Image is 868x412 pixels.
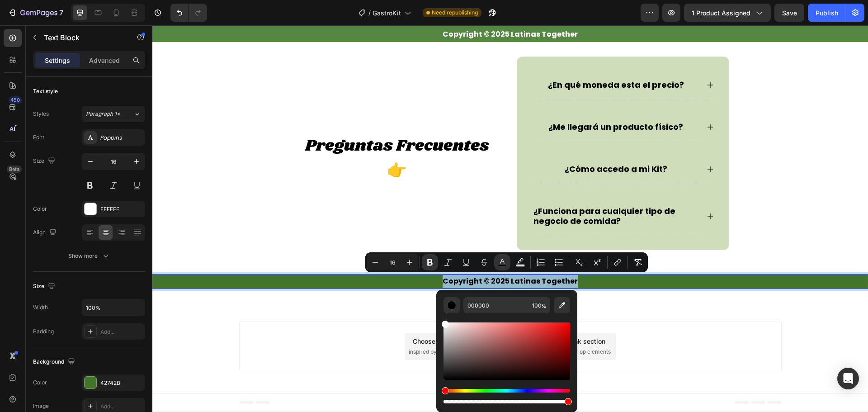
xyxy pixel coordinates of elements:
span: Preguntas Frecuentes [153,109,337,132]
div: Add... [100,403,143,411]
div: Add blank section [398,311,453,321]
span: ¿En qué moneda esta el precio? [396,54,532,65]
span: % [541,301,547,311]
strong: Copyright © 2025 Latinas Together [290,251,425,261]
div: Color [33,379,47,387]
div: Align [33,227,58,239]
div: Choose templates [260,311,315,321]
div: Color [33,205,47,213]
div: Styles [33,110,49,118]
p: Advanced [89,56,120,65]
span: / [368,8,371,18]
span: ¿ [381,180,386,191]
span: GastroKit [373,8,401,18]
div: Show more [68,251,110,260]
span: Save [782,9,797,17]
button: Publish [808,4,846,22]
span: Paragraph 1* [86,110,120,118]
div: Hue [443,389,570,393]
span: ¿Me llegará un producto físico? [396,96,531,107]
p: 7 [59,7,63,18]
div: Size [33,155,57,167]
button: Paragraph 1* [82,106,145,122]
div: Padding [33,327,54,336]
div: Undo/Redo [170,4,207,22]
div: 450 [9,96,22,104]
div: Editor contextual toolbar [365,252,648,272]
div: Add... [100,328,143,336]
div: Image [33,402,49,410]
span: Funciona para cualquier tipo de negocio de comida? [381,180,523,201]
div: Font [33,133,44,142]
span: Add section [336,291,379,301]
div: 42742B [100,379,143,387]
span: ¿Cómo accedo a mi Kit? [412,138,515,149]
p: Text Block [44,32,121,43]
div: FFFFFF [100,205,143,213]
iframe: Design area [152,25,868,412]
button: 7 [4,4,67,22]
input: Auto [82,299,145,316]
button: 1 product assigned [684,4,771,22]
input: E.g FFFFFF [463,297,528,313]
div: Open Intercom Messenger [837,368,859,389]
span: 👉 [235,133,255,156]
div: Publish [816,8,838,18]
div: Size [33,280,57,293]
div: Beta [7,166,22,173]
span: then drag & drop elements [391,322,458,331]
div: Background [33,356,77,368]
div: Poppins [100,134,143,142]
span: Need republishing [432,9,478,17]
div: Width [33,303,48,312]
p: Settings [45,56,70,65]
span: from URL or image [330,322,379,331]
button: Show more [33,248,145,264]
div: Text style [33,87,58,95]
span: inspired by CRO experts [256,322,318,331]
span: 1 product assigned [692,8,750,18]
div: Generate layout [331,311,379,321]
button: Save [774,4,804,22]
